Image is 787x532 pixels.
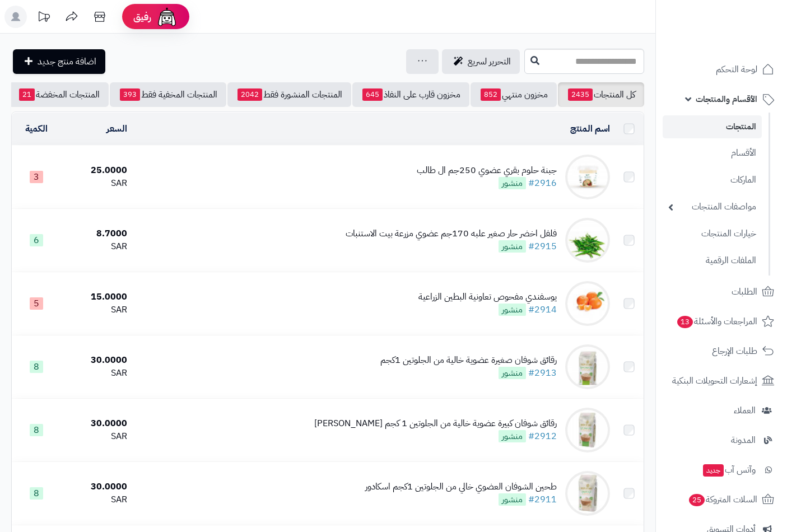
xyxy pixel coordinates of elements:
[30,487,43,500] span: 8
[106,122,127,136] a: السعر
[30,6,58,31] a: تحديثات المنصة
[120,88,140,101] span: 393
[481,88,501,101] span: 852
[570,122,610,136] a: اسم المنتج
[677,315,693,329] span: 13
[499,430,526,442] span: منشور
[30,171,43,183] span: 3
[663,195,762,219] a: مواصفات المنتجات
[663,367,780,394] a: إشعارات التحويلات البنكية
[13,49,105,74] a: اضافة منتج جديد
[418,291,557,304] div: يوسفندي مفحوص تعاونية البطين الزراعية
[365,480,557,493] div: طحين الشوفان العضوي خالي من الجلوتين 1كجم اسكادور
[734,403,756,418] span: العملاء
[565,408,610,452] img: رقائق شوفان كبيرة عضوية خالية من الجلوتين 1 كجم اسكا دورو
[528,493,557,506] a: #2911
[25,122,48,136] a: الكمية
[471,82,557,107] a: مخزون منتهي852
[65,304,127,316] div: SAR
[663,486,780,513] a: السلات المتروكة25
[568,88,593,101] span: 2435
[30,424,43,436] span: 8
[711,8,776,32] img: logo-2.png
[227,82,351,107] a: المنتجات المنشورة فقط2042
[314,417,557,430] div: رقائق شوفان كبيرة عضوية خالية من الجلوتين 1 كجم [PERSON_NAME]
[133,10,151,24] span: رفيق
[703,464,724,477] span: جديد
[696,91,757,107] span: الأقسام والمنتجات
[565,471,610,516] img: طحين الشوفان العضوي خالي من الجلوتين 1كجم اسكادور
[346,227,557,240] div: فلفل اخضر حار صغير علبه 170جم عضوي مزرعة بيت الاستنبات
[663,56,780,83] a: لوحة التحكم
[702,462,756,478] span: وآتس آب
[663,141,762,165] a: الأقسام
[663,278,780,305] a: الطلبات
[676,314,757,329] span: المراجعات والأسئلة
[565,281,610,326] img: يوسفندي مفحوص تعاونية البطين الزراعية
[565,155,610,199] img: جبنة حلوم بقري عضوي 250جم ال طالب
[528,366,557,380] a: #2913
[663,168,762,192] a: الماركات
[663,308,780,335] a: المراجعات والأسئلة13
[38,55,96,68] span: اضافة منتج جديد
[565,344,610,389] img: رقائق شوفان صغيرة عضوية خالية من الجلوتين 1كجم
[499,304,526,316] span: منشور
[528,303,557,316] a: #2914
[468,55,511,68] span: التحرير لسريع
[380,354,557,367] div: رقائق شوفان صغيرة عضوية خالية من الجلوتين 1كجم
[663,427,780,454] a: المدونة
[499,177,526,189] span: منشور
[663,397,780,424] a: العملاء
[19,88,35,101] span: 21
[352,82,469,107] a: مخزون قارب على النفاذ645
[30,234,43,246] span: 6
[65,430,127,443] div: SAR
[30,361,43,373] span: 8
[65,480,127,493] div: 30.0000
[712,343,757,359] span: طلبات الإرجاع
[65,240,127,253] div: SAR
[65,367,127,380] div: SAR
[663,222,762,246] a: خيارات المنتجات
[65,417,127,430] div: 30.0000
[663,456,780,483] a: وآتس آبجديد
[732,284,757,300] span: الطلبات
[672,373,757,389] span: إشعارات التحويلات البنكية
[499,493,526,506] span: منشور
[65,354,127,367] div: 30.0000
[528,240,557,253] a: #2915
[238,88,262,101] span: 2042
[663,338,780,365] a: طلبات الإرجاع
[558,82,644,107] a: كل المنتجات2435
[528,176,557,190] a: #2916
[528,430,557,443] a: #2912
[362,88,383,101] span: 645
[65,493,127,506] div: SAR
[499,240,526,253] span: منشور
[65,164,127,177] div: 25.0000
[110,82,226,107] a: المنتجات المخفية فقط393
[65,177,127,190] div: SAR
[688,493,705,507] span: 25
[688,492,757,507] span: السلات المتروكة
[731,432,756,448] span: المدونة
[30,297,43,310] span: 5
[156,6,178,28] img: ai-face.png
[663,249,762,273] a: الملفات الرقمية
[716,62,757,77] span: لوحة التحكم
[565,218,610,263] img: فلفل اخضر حار صغير علبه 170جم عضوي مزرعة بيت الاستنبات
[442,49,520,74] a: التحرير لسريع
[417,164,557,177] div: جبنة حلوم بقري عضوي 250جم ال طالب
[9,82,109,107] a: المنتجات المخفضة21
[65,227,127,240] div: 8.7000
[499,367,526,379] span: منشور
[663,115,762,138] a: المنتجات
[65,291,127,304] div: 15.0000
